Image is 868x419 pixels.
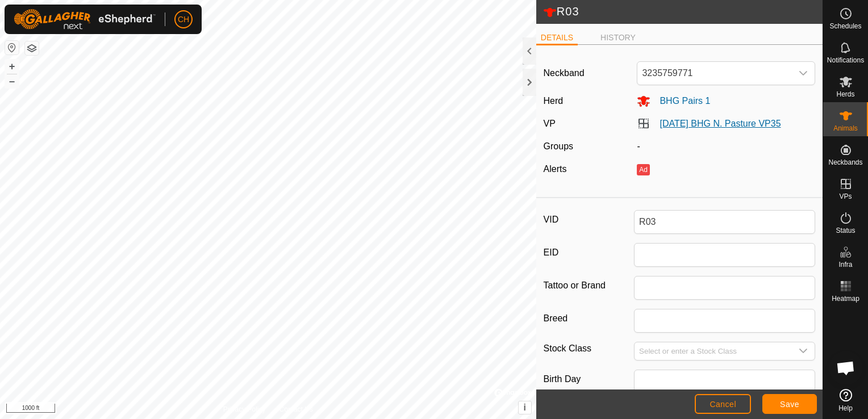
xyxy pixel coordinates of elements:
button: i [519,401,531,414]
span: Cancel [710,400,736,409]
input: Select or enter a Stock Class [635,342,792,360]
label: Breed [544,309,635,328]
label: Birth Day [544,370,635,389]
div: dropdown trigger [792,62,815,85]
h2: R03 [543,5,823,19]
label: VID [544,210,635,229]
button: Reset Map [5,41,19,55]
span: Infra [838,261,852,268]
span: Status [836,227,855,234]
button: Map Layers [25,41,39,55]
span: i [524,403,526,412]
button: – [5,74,19,88]
span: Notifications [827,57,864,64]
span: Animals [833,125,858,132]
a: Help [823,384,868,416]
label: Stock Class [544,342,635,356]
span: 3235759771 [637,62,792,85]
button: + [5,60,19,73]
div: Open chat [829,351,863,385]
a: [DATE] BHG N. Pasture VP35 [660,119,781,128]
span: Neckbands [828,159,862,166]
span: Save [780,400,799,409]
a: Contact Us [279,404,313,414]
span: Schedules [829,23,861,30]
label: Alerts [544,164,567,174]
span: Help [838,405,853,412]
a: Privacy Policy [223,404,266,414]
span: BHG Pairs 1 [650,96,710,106]
span: CH [178,14,189,26]
label: VP [544,119,556,128]
label: EID [544,243,635,262]
span: Herds [836,91,854,98]
button: Cancel [695,394,751,414]
div: dropdown trigger [792,342,815,360]
label: Groups [544,141,573,151]
span: VPs [839,193,852,200]
img: Gallagher Logo [14,9,156,30]
li: HISTORY [596,32,640,44]
li: DETAILS [536,32,578,45]
span: Heatmap [832,295,859,302]
button: Save [762,394,817,414]
div: - [632,140,820,153]
button: Ad [637,164,649,175]
label: Neckband [544,66,585,80]
label: Tattoo or Brand [544,276,635,295]
label: Herd [544,96,564,106]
